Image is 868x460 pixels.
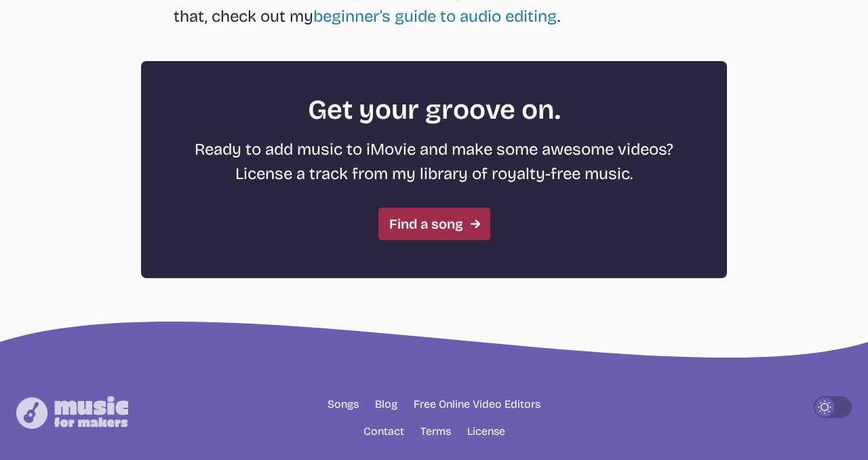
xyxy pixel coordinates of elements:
[414,396,540,413] a: Free Online Video Editors
[328,396,359,413] a: Songs
[363,423,404,440] a: Contact
[16,396,128,429] img: Music for Makers logo
[174,137,694,186] p: Ready to add music to iMovie and make some awesome videos? License a track from my library of roy...
[378,208,490,240] a: Find a song
[375,396,397,413] a: Blog
[174,94,694,126] h2: Get your groove on.
[313,7,557,26] a: beginner’s guide to audio editing
[420,423,451,440] a: Terms
[467,423,505,440] a: License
